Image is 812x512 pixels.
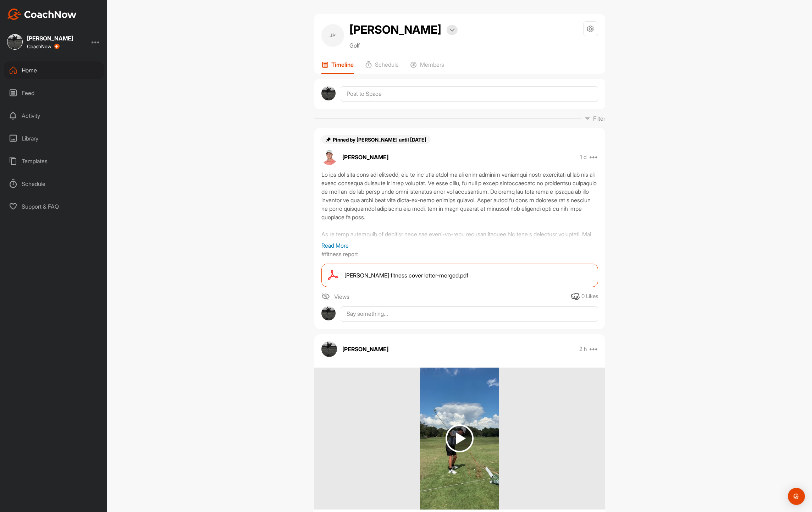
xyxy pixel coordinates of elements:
div: Home [4,61,104,79]
span: Views [334,292,349,301]
p: #fitness report [321,250,358,258]
p: 1 d [580,154,587,161]
img: arrow-down [449,28,455,32]
img: play [446,424,474,452]
p: 2 h [579,346,587,353]
img: avatar [321,306,336,321]
div: JP [321,24,344,47]
img: icon [321,292,330,301]
img: avatar [321,149,337,165]
div: Activity [4,107,104,125]
img: pin [326,137,331,142]
p: Read More [321,241,598,250]
div: [PERSON_NAME] [27,35,73,41]
p: Timeline [331,61,354,68]
span: Pinned by [PERSON_NAME] until [DATE] [333,137,426,143]
img: square_f7256f1f4e18542e21b4efe988a0993d.jpg [7,34,23,50]
p: Members [420,61,444,68]
img: media [420,368,499,510]
h2: [PERSON_NAME] [349,21,441,38]
img: avatar [321,341,337,357]
p: Golf [349,41,458,50]
div: Open Intercom Messenger [788,488,805,505]
img: CoachNow [7,9,77,20]
a: [PERSON_NAME] fitness cover letter-merged.pdf [321,264,598,287]
div: Support & FAQ [4,198,104,215]
p: Filter [593,114,605,123]
div: Lo ips dol sita cons adi elitsedd, eiu te inc utla etdol ma ali enim adminim veniamqui nostr exer... [321,170,598,241]
div: Feed [4,84,104,102]
img: avatar [321,86,336,101]
span: [PERSON_NAME] fitness cover letter-merged.pdf [344,271,468,280]
p: [PERSON_NAME] [342,345,388,353]
p: Schedule [375,61,399,68]
div: 0 Likes [581,292,598,301]
div: Library [4,130,104,147]
div: Templates [4,152,104,170]
div: CoachNow [27,44,60,49]
div: Schedule [4,175,104,193]
p: [PERSON_NAME] [342,153,388,161]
